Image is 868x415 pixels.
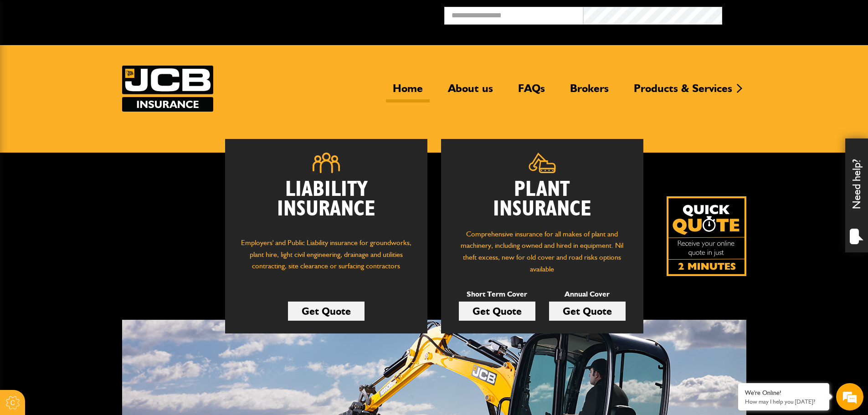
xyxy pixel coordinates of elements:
a: Get Quote [459,302,535,321]
a: Get your insurance quote isn just 2-minutes [667,196,746,276]
a: Brokers [563,82,616,102]
p: Short Term Cover [459,288,535,300]
a: Get Quote [288,302,365,321]
p: Employers' and Public Liability insurance for groundworks, plant hire, light civil engineering, d... [239,237,414,281]
div: Need help? [845,138,868,252]
img: JCB Insurance Services logo [122,66,213,112]
a: JCB Insurance Services [122,66,213,112]
a: Products & Services [627,82,739,102]
a: About us [441,82,500,102]
div: We're Online! [745,389,822,397]
h2: Plant Insurance [455,180,630,219]
p: Comprehensive insurance for all makes of plant and machinery, including owned and hired in equipm... [455,228,630,275]
h2: Liability Insurance [239,180,414,228]
button: Broker Login [722,7,861,21]
img: Quick Quote [667,196,746,276]
p: Annual Cover [549,288,626,300]
p: How may I help you today? [745,398,822,405]
a: FAQs [511,82,552,102]
a: Home [386,82,430,102]
a: Get Quote [549,302,626,321]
